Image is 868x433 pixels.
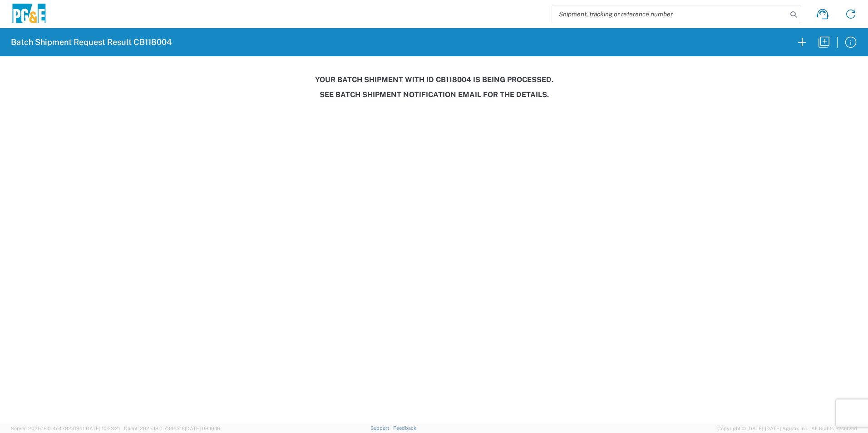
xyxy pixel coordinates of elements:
a: Support [370,425,393,431]
span: Copyright © [DATE]-[DATE] Agistix Inc., All Rights Reserved [717,424,857,433]
span: [DATE] 08:10:16 [185,426,220,431]
input: Shipment, tracking or reference number [552,5,787,23]
span: [DATE] 10:23:21 [84,426,120,431]
a: Feedback [393,425,416,431]
img: pge [11,4,47,25]
h3: See Batch Shipment Notification email for the details. [6,90,862,99]
span: Client: 2025.18.0-7346316 [124,426,220,431]
h2: Batch Shipment Request Result CB118004 [11,37,172,48]
h3: Your batch shipment with id CB118004 is being processed. [6,75,862,84]
span: Server: 2025.18.0-4e47823f9d1 [11,426,120,431]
